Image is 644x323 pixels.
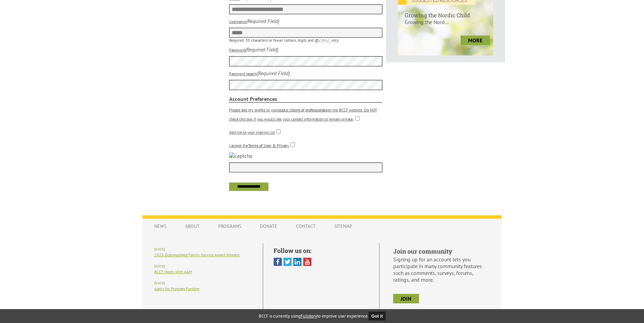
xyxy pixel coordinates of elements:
h6: [DATE] [154,264,253,268]
a: Apply for Program Funding [154,286,199,291]
a: Donate [253,220,284,233]
a: Sitemap [327,220,359,233]
label: I accept the [229,143,289,148]
img: captcha [229,152,252,159]
h6: Growing the Nordic Child [398,5,493,19]
a: join [393,294,419,303]
a: Terms of User & Privacy [248,143,289,148]
a: BCCF Hosts 48th AGM [154,269,192,274]
i: (Required Field) [257,70,290,77]
button: Got it [369,312,386,320]
label: Password [229,47,245,52]
a: more [461,36,490,45]
a: Contact [289,220,322,233]
strong: Account Preferences [229,95,383,103]
i: (Required Field) [246,18,279,24]
a: News [147,220,173,233]
h6: [DATE] [154,281,253,285]
p: Growing the Nord... [398,19,493,32]
h5: Follow us on: [274,246,369,255]
a: public listing of professionals [278,107,327,112]
h6: [DATE] [154,247,253,252]
p: Required. 30 characters or fewer. Letters, digits and @/./+/-/_ only. [229,38,383,43]
a: 2025 Distinguished Family Service Award Winners [154,252,240,257]
img: Facebook [274,258,282,266]
i: (Required Field) [245,46,278,53]
a: Programs [212,220,248,233]
img: Linked In [293,258,302,266]
a: Fullstory [301,313,317,319]
p: Signing up for an account lets you participate in many community features such as comments, surve... [393,256,490,283]
label: Add me to your mailing list [229,130,275,135]
img: Twitter [283,258,292,266]
a: About [178,220,206,233]
label: Please add my profile to your on the BCCF website. Do NOT check this box if you would like your c... [229,107,377,122]
label: Password (again) [229,71,257,76]
h5: Join our community [393,247,490,255]
label: Username [229,19,246,24]
img: You Tube [303,258,311,266]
